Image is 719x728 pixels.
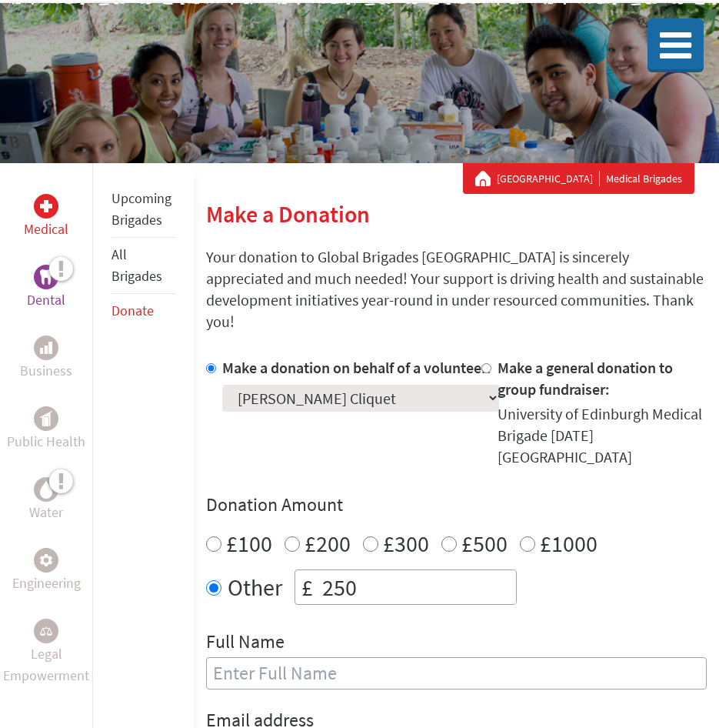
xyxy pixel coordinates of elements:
[20,360,72,382] p: Business
[12,548,81,594] a: EngineeringEngineering
[27,265,65,311] a: DentalDental
[226,529,272,558] label: £100
[27,289,65,311] p: Dental
[112,302,154,319] a: Donate
[34,548,58,573] div: Engineering
[40,269,52,284] img: Dental
[34,406,58,431] div: Public Health
[305,529,351,558] label: £200
[222,358,491,377] label: Make a donation on behalf of a volunteer:
[540,529,598,558] label: £1000
[112,238,175,294] li: All Brigades
[206,493,707,517] h4: Donation Amount
[497,171,600,186] a: [GEOGRAPHIC_DATA]
[34,194,58,219] div: Medical
[40,554,52,566] img: Engineering
[3,643,89,686] p: Legal Empowerment
[20,336,72,382] a: BusinessBusiness
[206,200,707,228] h2: Make a Donation
[40,626,52,636] img: Legal Empowerment
[12,573,81,594] p: Engineering
[112,189,171,229] a: Upcoming Brigades
[7,431,85,452] p: Public Health
[112,294,175,328] li: Donate
[34,619,58,643] div: Legal Empowerment
[29,502,63,523] p: Water
[24,194,68,240] a: MedicalMedical
[34,477,58,502] div: Water
[206,246,707,332] p: Your donation to Global Brigades [GEOGRAPHIC_DATA] is sincerely appreciated and much needed! Your...
[498,358,673,399] label: Make a general donation to group fundraiser:
[40,480,52,498] img: Water
[112,182,175,238] li: Upcoming Brigades
[24,219,68,240] p: Medical
[498,403,707,468] div: University of Edinburgh Medical Brigade [DATE] [GEOGRAPHIC_DATA]
[206,629,285,657] label: Full Name
[34,336,58,360] div: Business
[34,265,58,289] div: Dental
[29,477,63,523] a: WaterWater
[112,245,162,285] a: All Brigades
[295,570,319,604] div: £
[206,657,707,690] input: Enter Full Name
[228,569,282,605] label: Other
[461,529,508,558] label: £500
[40,200,52,212] img: Medical
[3,619,89,686] a: Legal EmpowermentLegal Empowerment
[40,411,52,426] img: Public Health
[475,171,682,186] div: Medical Brigades
[383,529,429,558] label: £300
[7,406,85,452] a: Public HealthPublic Health
[40,342,52,354] img: Business
[319,570,516,604] input: Enter Amount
